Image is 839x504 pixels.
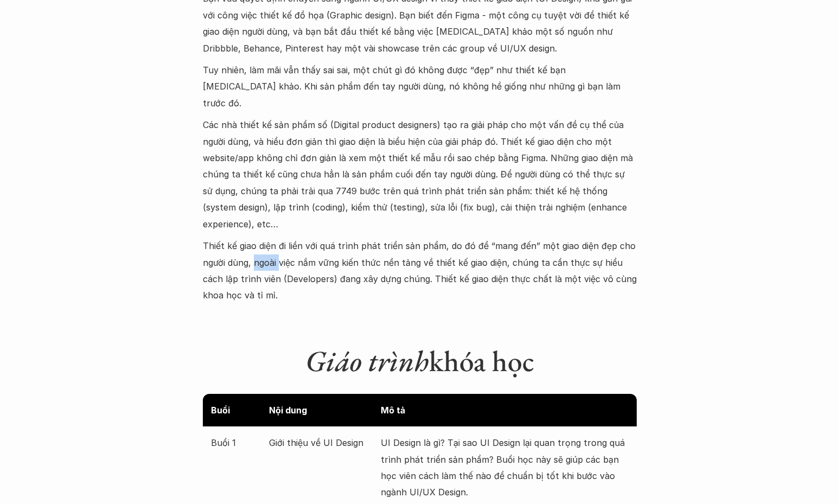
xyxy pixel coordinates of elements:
p: Thiết kế giao diện đi liền với quá trình phát triển sản phẩm, do đó để “mang đến” một giao diện đ... [203,238,637,304]
p: Các nhà thiết kế sản phẩm số (Digital product designers) tạo ra giải pháp cho một vấn đề cụ thể c... [203,117,637,232]
strong: Nội dung [269,405,307,416]
h1: khóa học [203,343,637,379]
strong: Mô tả [381,405,405,416]
p: Giới thiệu về UI Design [269,435,375,451]
strong: Buổi [211,405,230,416]
p: Buổi 1 [211,435,264,451]
em: Giáo trình [305,342,429,380]
p: Tuy nhiên, làm mãi vẫn thấy sai sai, một chút gì đó không được “đẹp” như thiết kế bạn [MEDICAL_DA... [203,62,637,111]
p: UI Design là gì? Tại sao UI Design lại quan trọng trong quá trình phát triển sản phẩm? Buổi học n... [381,435,629,501]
